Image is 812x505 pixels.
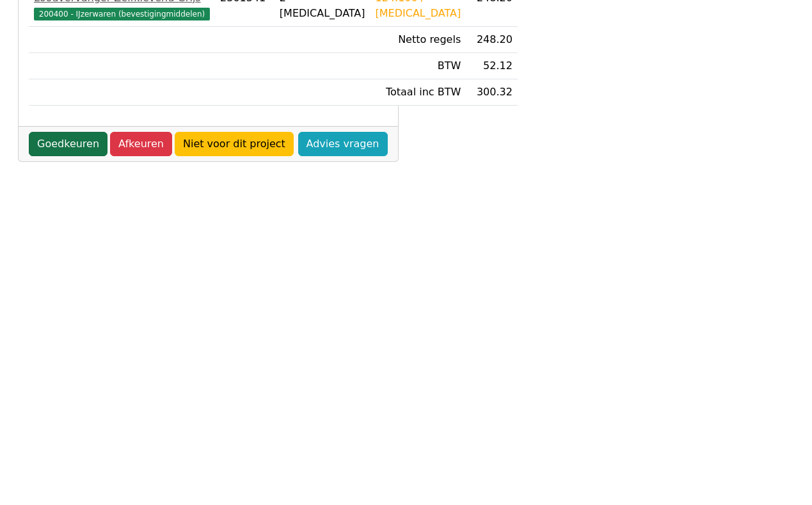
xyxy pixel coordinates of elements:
a: Advies vragen [298,132,388,156]
a: Niet voor dit project [175,132,294,156]
span: 200400 - IJzerwaren (bevestigingmiddelen) [34,8,210,20]
td: BTW [370,53,466,79]
td: 248.20 [466,27,518,53]
td: 52.12 [466,53,518,79]
td: Netto regels [370,27,466,53]
a: Goedkeuren [29,132,107,156]
a: Afkeuren [110,132,172,156]
td: 300.32 [466,79,518,106]
td: Totaal inc BTW [370,79,466,106]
